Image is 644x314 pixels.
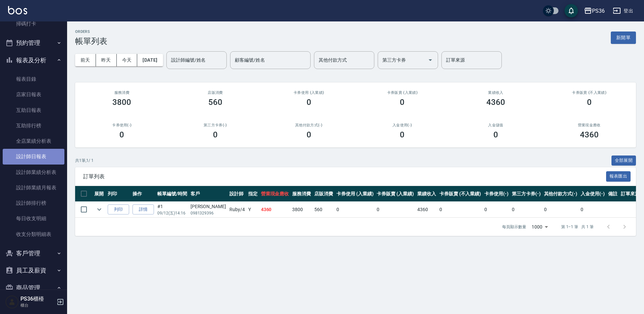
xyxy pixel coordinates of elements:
h3: 0 [307,98,311,107]
td: Y [247,202,259,217]
h2: 業績收入 [457,90,535,95]
th: 客戶 [189,186,228,202]
p: 第 1–1 筆 共 1 筆 [561,224,594,230]
img: Logo [8,6,27,14]
button: 商品管理 [3,279,64,297]
th: 服務消費 [290,186,313,202]
h3: 3800 [112,98,131,107]
a: 詳情 [132,204,154,215]
a: 設計師排行榜 [3,195,64,211]
th: 卡券販賣 (不入業績) [438,186,483,202]
h2: ORDERS [75,29,107,34]
th: 卡券使用 (入業績) [335,186,375,202]
td: #1 [156,202,189,217]
h2: 入金使用(-) [364,123,441,127]
h2: 第三方卡券(-) [177,123,254,127]
td: 0 [375,202,416,217]
th: 卡券使用(-) [483,186,510,202]
th: 營業現金應收 [259,186,291,202]
button: expand row [94,204,104,214]
td: 560 [313,202,335,217]
th: 指定 [247,186,259,202]
td: 0 [542,202,579,217]
a: 新開單 [611,34,636,41]
td: Ruby /4 [228,202,247,217]
button: 新開單 [611,32,636,44]
h3: 帳單列表 [75,37,107,46]
button: 登出 [610,5,636,17]
div: 1000 [529,218,550,236]
h2: 店販消費 [177,90,254,95]
th: 訂單來源 [619,186,641,202]
h5: PS36櫃檯 [20,296,55,302]
th: 備註 [606,186,619,202]
th: 列印 [106,186,131,202]
img: Person [5,295,19,309]
h3: 0 [493,130,498,139]
button: 全部展開 [611,155,636,166]
h3: 0 [400,130,405,139]
button: Open [425,55,436,65]
div: PS36 [592,7,605,15]
h3: 0 [587,98,592,107]
a: 報表目錄 [3,71,64,87]
a: 每日收支明細 [3,211,64,226]
button: 昨天 [96,54,117,66]
button: 前天 [75,54,96,66]
a: 互助日報表 [3,103,64,118]
td: 0 [335,202,375,217]
td: 0 [483,202,510,217]
a: 設計師業績月報表 [3,180,64,195]
button: PS36 [581,4,607,18]
td: 0 [510,202,542,217]
th: 入金使用(-) [579,186,606,202]
p: 0981329396 [191,210,226,216]
td: 0 [438,202,483,217]
th: 卡券販賣 (入業績) [375,186,416,202]
td: 4360 [259,202,291,217]
th: 第三方卡券(-) [510,186,542,202]
button: 員工及薪資 [3,262,64,279]
button: 報表匯出 [606,171,631,182]
th: 操作 [131,186,156,202]
h2: 卡券販賣 (入業績) [364,90,441,95]
p: 每頁顯示數量 [502,224,526,230]
a: 報表匯出 [606,173,631,179]
span: 訂單列表 [83,173,606,180]
h3: 4360 [580,130,599,139]
button: 今天 [117,54,138,66]
button: 預約管理 [3,34,64,52]
p: 櫃台 [20,302,55,308]
h2: 營業現金應收 [550,123,628,127]
h2: 其他付款方式(-) [270,123,347,127]
h3: 0 [307,130,311,139]
td: 3800 [290,202,313,217]
a: 設計師業績分析表 [3,165,64,180]
a: 店家日報表 [3,87,64,102]
td: 0 [579,202,606,217]
a: 收支分類明細表 [3,227,64,242]
h3: 0 [213,130,218,139]
th: 店販消費 [313,186,335,202]
th: 其他付款方式(-) [542,186,579,202]
p: 09/12 (五) 14:16 [157,210,187,216]
h2: 卡券使用(-) [83,123,161,127]
th: 展開 [93,186,106,202]
a: 全店業績分析表 [3,133,64,149]
a: 設計師日報表 [3,149,64,164]
a: 掃碼打卡 [3,16,64,32]
th: 設計師 [228,186,247,202]
div: [PERSON_NAME] [191,203,226,210]
th: 帳單編號/時間 [156,186,189,202]
button: save [565,4,578,17]
h3: 服務消費 [83,90,161,95]
th: 業績收入 [416,186,438,202]
button: 報表及分析 [3,52,64,69]
p: 共 1 筆, 1 / 1 [75,158,94,164]
h3: 0 [400,98,405,107]
h3: 560 [208,98,222,107]
h2: 卡券販賣 (不入業績) [550,90,628,95]
h2: 入金儲值 [457,123,535,127]
h2: 卡券使用 (入業績) [270,90,347,95]
button: 客戶管理 [3,245,64,262]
